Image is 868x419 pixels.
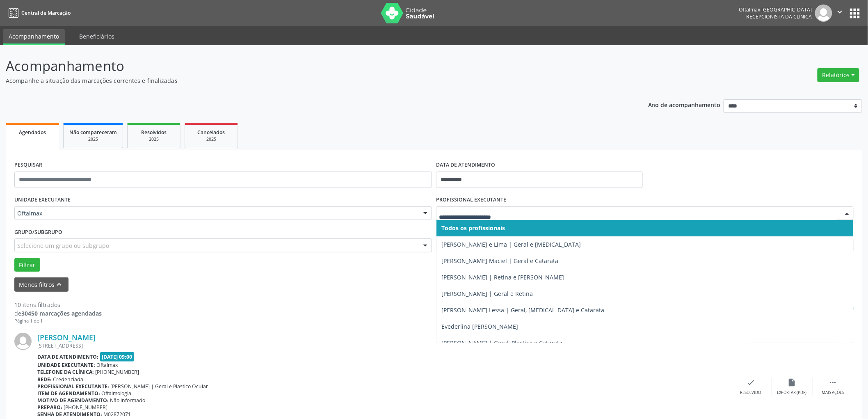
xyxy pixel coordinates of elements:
img: img [14,333,32,350]
span: Evederlina [PERSON_NAME] [441,323,518,330]
div: Exportar (PDF) [777,390,807,396]
button: Menos filtroskeyboard_arrow_up [14,277,69,292]
a: Acompanhamento [3,29,65,45]
i:  [836,7,845,16]
i: insert_drive_file [788,378,797,387]
span: Resolvidos [141,129,167,136]
div: 2025 [191,136,232,142]
span: [PERSON_NAME] | Geral e Retina [441,290,533,298]
span: Todos os profissionais [441,224,505,232]
span: [PHONE_NUMBER] [96,369,139,375]
span: Não compareceram [69,129,117,136]
b: Data de atendimento: [37,353,98,360]
b: Profissional executante: [37,383,109,390]
label: DATA DE ATENDIMENTO [436,159,495,172]
div: Resolvido [740,390,761,396]
label: PESQUISAR [14,159,42,172]
b: Item de agendamento: [37,390,100,397]
p: Acompanhe a situação das marcações correntes e finalizadas [6,76,605,85]
span: Oftalmax [97,362,118,369]
label: UNIDADE EXECUTANTE [14,194,71,206]
span: [DATE] 09:00 [100,352,135,362]
div: de [14,309,102,318]
b: Telefone da clínica: [37,369,94,375]
i:  [829,378,838,387]
div: 2025 [69,136,117,142]
span: Selecione um grupo ou subgrupo [17,241,109,250]
img: img [815,5,832,22]
span: Oftalmax [17,209,415,218]
span: [PERSON_NAME] e Lima | Geral e [MEDICAL_DATA] [441,240,581,248]
div: Mais ações [822,390,844,396]
button: Filtrar [14,258,40,272]
a: Central de Marcação [6,6,71,20]
div: Página 1 de 1 [14,318,102,325]
div: 2025 [133,136,174,142]
p: Acompanhamento [6,56,605,76]
strong: 30450 marcações agendadas [21,309,102,317]
label: PROFISSIONAL EXECUTANTE [436,194,506,206]
label: Grupo/Subgrupo [14,226,62,238]
span: [PHONE_NUMBER] [64,404,108,411]
p: Ano de acompanhamento [648,99,721,110]
div: 10 itens filtrados [14,300,102,309]
button: apps [848,6,862,21]
b: Rede: [37,376,52,383]
i: keyboard_arrow_up [55,280,64,289]
span: M02872071 [104,411,131,418]
b: Unidade executante: [37,362,95,369]
b: Preparo: [37,404,62,411]
span: Recepcionista da clínica [747,13,812,20]
i: check [747,378,756,387]
div: [STREET_ADDRESS] [37,342,731,349]
span: Não informado [110,397,146,404]
button:  [832,5,848,22]
span: Central de Marcação [21,9,71,16]
div: Oftalmax [GEOGRAPHIC_DATA] [739,6,812,13]
span: Cancelados [198,129,225,136]
span: [PERSON_NAME] Lessa | Geral, [MEDICAL_DATA] e Catarata [441,306,604,314]
span: Credenciada [53,376,84,383]
span: Oftalmologia [102,390,132,397]
a: [PERSON_NAME] [37,333,96,342]
b: Motivo de agendamento: [37,397,109,404]
span: Agendados [19,129,46,136]
button: Relatórios [818,68,859,82]
span: [PERSON_NAME] Maciel | Geral e Catarata [441,257,558,265]
span: [PERSON_NAME] | Retina e [PERSON_NAME] [441,273,564,281]
a: Beneficiários [73,29,120,44]
b: Senha de atendimento: [37,411,102,418]
span: [PERSON_NAME] | Geral, Plastico e Catarata [441,339,562,347]
span: [PERSON_NAME] | Geral e Plastico Ocular [111,383,208,390]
